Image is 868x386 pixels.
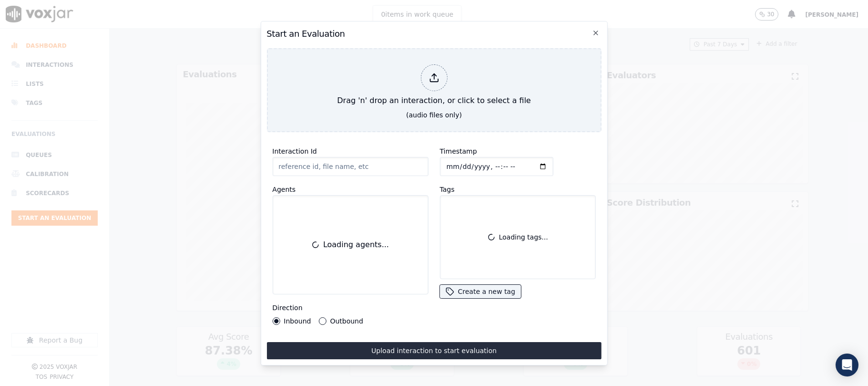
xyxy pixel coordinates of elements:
label: Timestamp [439,147,477,155]
label: Outbound [330,318,363,324]
button: Create a new tag [439,285,521,298]
label: Tags [439,186,454,193]
label: Interaction Id [272,147,317,155]
input: reference id, file name, etc [272,157,428,176]
div: Open Intercom Messenger [836,354,858,376]
button: Drag 'n' drop an interaction, or click to select a file (audio files only) [266,48,601,132]
label: Inbound [284,318,311,324]
div: Loading tags... [444,199,591,275]
label: Direction [272,304,302,312]
label: Agents [272,186,296,193]
div: (audio files only) [406,110,462,120]
button: Upload interaction to start evaluation [266,342,601,359]
h2: Start an Evaluation [266,27,601,41]
div: Loading agents... [278,201,422,288]
div: Drag 'n' drop an interaction, or click to select a file [333,61,534,110]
